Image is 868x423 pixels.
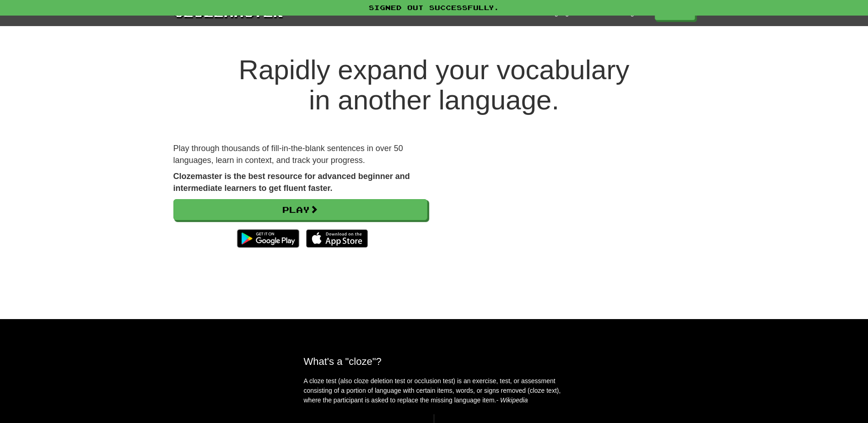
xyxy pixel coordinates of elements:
img: Download_on_the_App_Store_Badge_US-UK_135x40-25178aeef6eb6b83b96f5f2d004eda3bffbb37122de64afbaef7... [306,229,368,248]
a: Play [173,199,427,220]
p: A cloze test (also cloze deletion test or occlusion test) is an exercise, test, or assessment con... [304,376,565,405]
p: Play through thousands of fill-in-the-blank sentences in over 50 languages, learn in context, and... [173,143,427,166]
strong: Clozemaster is the best resource for advanced beginner and intermediate learners to get fluent fa... [173,172,410,193]
h2: What's a "cloze"? [304,356,565,367]
em: - Wikipedia [496,396,528,404]
img: Get it on Google Play [232,225,303,252]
